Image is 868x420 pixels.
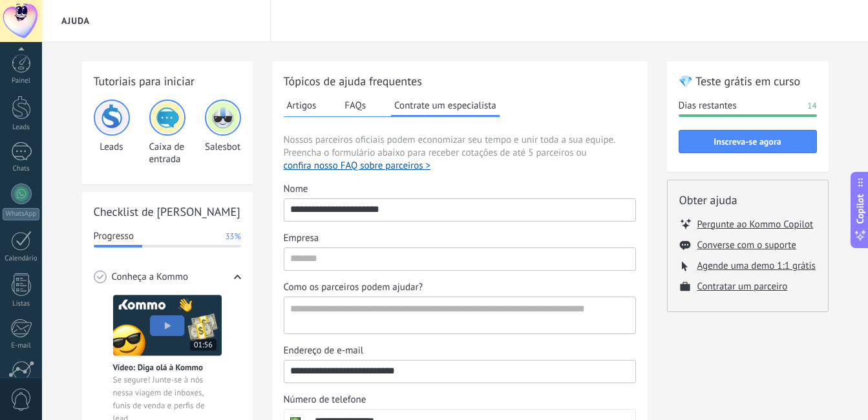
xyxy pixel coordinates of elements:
[697,218,814,231] button: Pergunte ao Kommo Copilot
[205,100,241,165] div: Salesbot
[284,297,633,333] textarea: Como os parceiros podem ajudar?
[113,362,203,373] span: Vídeo: Diga olá à Kommo
[284,344,364,357] span: Endereço de e-mail
[94,204,241,220] h2: Checklist de [PERSON_NAME]
[341,96,369,115] button: FAQs
[679,130,817,153] button: Inscreva-se agora
[679,73,817,89] h2: 💎 Teste grátis em curso
[3,342,40,350] div: E-mail
[284,73,636,89] h2: Tópicos de ajuda frequentes
[679,100,737,112] span: Dias restantes
[854,194,867,224] span: Copilot
[284,361,635,381] input: Endereço de e-mail
[697,239,796,251] button: Converse com o suporte
[94,100,130,165] div: Leads
[284,134,636,173] span: Nossos parceiros oficiais podem economizar seu tempo e unir toda a sua equipe. Preencha o formulá...
[94,73,241,89] h2: Tutoriais para iniciar
[149,100,185,165] div: Caixa de entrada
[284,281,423,294] span: Como os parceiros podem ajudar?
[113,295,222,356] img: Meet video
[391,96,500,117] button: Contrate um especialista
[3,300,40,308] div: Listas
[284,394,366,406] span: Número de telefone
[714,137,781,146] span: Inscreva-se agora
[697,260,816,272] button: Agende uma demo 1:1 grátis
[807,100,816,112] span: 14
[112,271,188,284] span: Conheça a Kommo
[3,208,39,220] div: WhatsApp
[697,280,788,293] button: Contratar um parceiro
[284,248,635,269] input: Empresa
[284,232,319,245] span: Empresa
[3,255,40,263] div: Calendário
[679,192,816,208] h2: Obter ajuda
[284,183,308,196] span: Nome
[284,199,635,220] input: Nome
[225,230,240,243] span: 33%
[3,123,40,132] div: Leads
[3,165,40,173] div: Chats
[94,230,134,243] span: Progresso
[3,77,40,85] div: Painel
[284,96,320,115] button: Artigos
[284,160,431,173] button: confira nosso FAQ sobre parceiros >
